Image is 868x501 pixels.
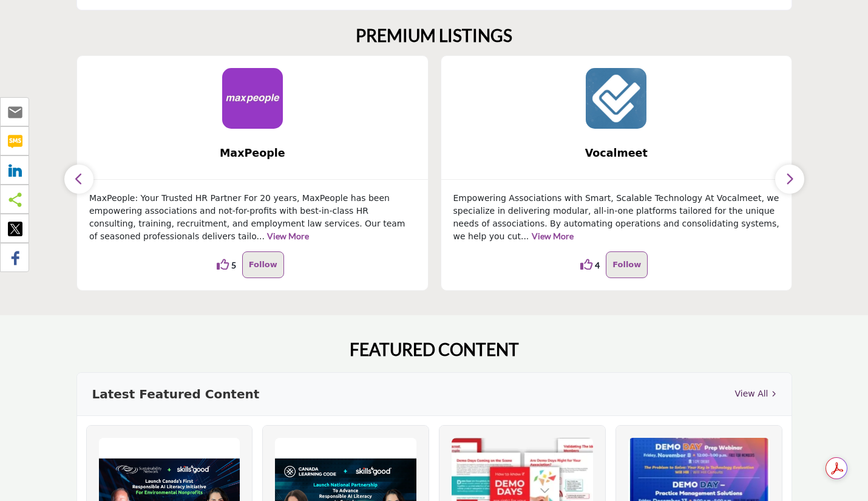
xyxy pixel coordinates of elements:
span: MaxPeople [95,145,410,161]
b: Vocalmeet [459,137,774,169]
a: View More [532,231,574,241]
b: MaxPeople [95,137,410,169]
button: Follow [242,251,284,278]
h2: PREMIUM LISTINGS [356,26,512,46]
h2: FEATURED CONTENT [350,339,519,360]
a: Vocalmeet [441,137,792,169]
button: Follow [606,251,648,278]
span: 5 [231,259,236,271]
a: View All [734,387,776,400]
span: ... [257,231,265,241]
h3: Latest Featured Content [92,385,260,403]
p: Follow [612,257,641,272]
span: 4 [595,259,600,271]
p: Follow [249,257,277,272]
span: ... [521,231,529,241]
span: Vocalmeet [459,145,774,161]
img: Vocalmeet [586,68,646,129]
p: MaxPeople: Your Trusted HR Partner For 20 years, MaxPeople has been empowering associations and n... [89,192,416,243]
img: MaxPeople [222,68,283,129]
a: MaxPeople [77,137,428,169]
p: Empowering Associations with Smart, Scalable Technology At Vocalmeet, we specialize in delivering... [453,192,780,243]
a: View More [267,231,309,241]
